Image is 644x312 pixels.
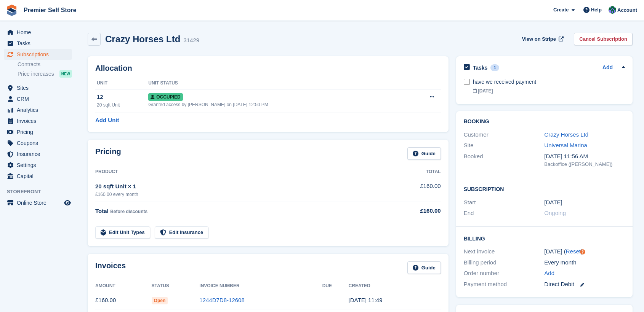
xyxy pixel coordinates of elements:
[105,34,180,44] h2: Crazy Horses Ltd
[609,6,616,14] img: Jo Granger
[17,138,62,148] span: Coupons
[4,197,72,208] a: menu
[110,209,147,214] span: Before discounts
[17,38,62,49] span: Tasks
[544,269,554,278] a: Add
[544,280,625,289] div: Direct Debit
[17,83,62,93] span: Sites
[4,171,72,181] a: menu
[566,248,581,255] a: Reset
[544,247,625,256] div: [DATE] ( )
[95,292,152,309] td: £160.00
[148,101,406,108] div: Granted access by [PERSON_NAME] on [DATE] 12:50 PM
[59,70,72,78] div: NEW
[464,247,545,256] div: Next invoice
[4,38,72,49] a: menu
[544,161,625,168] div: Backoffice ([PERSON_NAME])
[522,35,556,43] span: View on Stripe
[544,131,588,138] a: Crazy Horses Ltd
[473,64,488,71] h2: Tasks
[4,94,72,104] a: menu
[464,198,545,207] div: Start
[17,127,62,137] span: Pricing
[95,261,126,274] h2: Invoices
[4,160,72,170] a: menu
[553,6,569,14] span: Create
[152,280,200,292] th: Status
[18,70,72,78] a: Price increases NEW
[95,166,388,178] th: Product
[464,152,545,168] div: Booked
[519,33,565,45] a: View on Stripe
[388,207,441,215] div: £160.00
[97,102,148,108] div: 20 sqft Unit
[17,197,62,208] span: Online Store
[4,49,72,60] a: menu
[544,142,587,148] a: Universal Marina
[95,77,148,89] th: Unit
[4,138,72,148] a: menu
[95,116,119,125] a: Add Unit
[17,160,62,170] span: Settings
[21,4,80,16] a: Premier Self Store
[95,208,109,214] span: Total
[7,188,76,196] span: Storefront
[464,185,625,193] h2: Subscription
[617,6,637,14] span: Account
[148,77,406,89] th: Unit Status
[591,6,602,14] span: Help
[574,33,633,45] a: Cancel Subscription
[183,36,199,45] div: 31429
[579,248,586,255] div: Tooltip anchor
[4,127,72,137] a: menu
[17,94,62,104] span: CRM
[544,152,625,161] div: [DATE] 11:56 AM
[464,141,545,150] div: Site
[17,116,62,126] span: Invoices
[544,198,562,207] time: 2024-01-31 00:00:00 UTC
[490,64,499,71] div: 1
[4,116,72,126] a: menu
[473,78,625,86] div: have we received payment
[6,5,18,16] img: stora-icon-8386f47178a22dfd0bd8f6a31ec36ba5ce8667c1dd55bd0f319d3a0aa187defe.svg
[464,269,545,278] div: Order number
[602,64,613,72] a: Add
[388,166,441,178] th: Total
[473,88,625,94] div: [DATE]
[63,198,72,207] a: Preview store
[473,74,625,98] a: have we received payment [DATE]
[544,210,566,216] span: Ongoing
[148,93,183,101] span: Occupied
[388,178,441,202] td: £160.00
[17,49,62,60] span: Subscriptions
[17,149,62,159] span: Insurance
[17,105,62,115] span: Analytics
[4,83,72,93] a: menu
[95,147,121,160] h2: Pricing
[95,182,388,191] div: 20 sqft Unit × 1
[152,297,168,304] span: Open
[95,226,150,239] a: Edit Unit Types
[155,226,209,239] a: Edit Insurance
[464,258,545,267] div: Billing period
[464,131,545,139] div: Customer
[199,280,322,292] th: Invoice Number
[544,258,625,267] div: Every month
[17,27,62,38] span: Home
[464,209,545,218] div: End
[464,119,625,125] h2: Booking
[349,280,441,292] th: Created
[349,297,383,303] time: 2025-10-07 10:49:29 UTC
[4,149,72,159] a: menu
[464,234,625,242] h2: Billing
[95,191,388,198] div: £160.00 every month
[407,147,441,160] a: Guide
[4,105,72,115] a: menu
[97,93,148,102] div: 12
[18,61,72,68] a: Contracts
[464,280,545,289] div: Payment method
[95,64,441,73] h2: Allocation
[322,280,349,292] th: Due
[407,261,441,274] a: Guide
[95,280,152,292] th: Amount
